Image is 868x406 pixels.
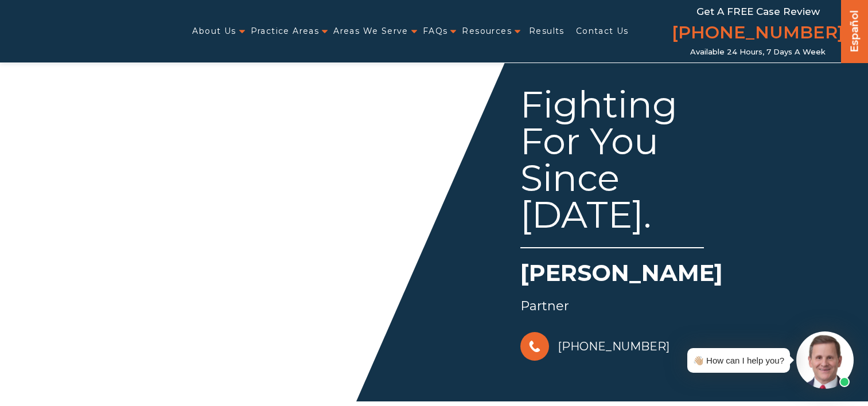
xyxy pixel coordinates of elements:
a: About Us [192,19,236,43]
img: Herbert Auger [44,57,388,401]
img: Auger & Auger Accident and Injury Lawyers Logo [7,21,149,42]
a: Resources [462,19,512,43]
a: FAQs [423,19,448,43]
a: Areas We Serve [333,19,408,43]
h1: [PERSON_NAME] [520,257,818,295]
a: [PHONE_NUMBER] [520,329,670,364]
div: 👋🏼 How can I help you? [693,353,784,368]
a: Results [529,19,565,43]
a: [PHONE_NUMBER] [672,20,844,48]
div: Fighting For You Since [DATE]. [520,86,704,248]
div: Partner [520,295,818,318]
a: Contact Us [576,19,629,43]
span: Available 24 Hours, 7 Days a Week [690,48,826,57]
span: Get a FREE Case Review [696,6,820,17]
img: Intaker widget Avatar [796,331,854,389]
a: Practice Areas [251,19,320,43]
